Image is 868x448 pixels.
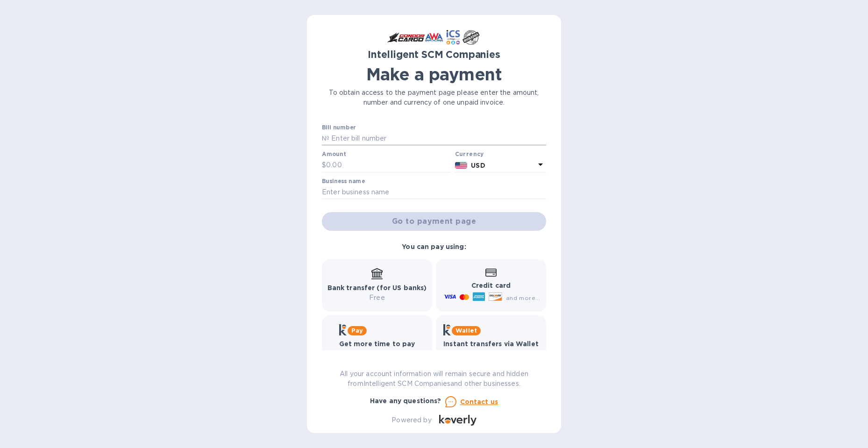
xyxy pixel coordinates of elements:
span: and more... [506,294,540,301]
h1: Make a payment [322,64,546,84]
b: Instant transfers via Wallet [443,340,539,348]
b: Get more time to pay [339,340,415,348]
b: You can pay using: [402,243,466,250]
p: № [322,134,329,143]
b: Intelligent SCM Companies [368,49,500,60]
p: Powered by [391,415,431,425]
p: Up to 12 weeks [339,349,415,359]
label: Amount [322,152,346,157]
input: 0.00 [326,158,451,172]
label: Bill number [322,125,356,130]
u: Contact us [460,398,498,405]
b: Credit card [471,282,511,289]
input: Enter bill number [329,132,546,146]
input: Enter business name [322,185,546,199]
b: Bank transfer (for US banks) [327,284,427,292]
p: Free [327,293,427,303]
b: Have any questions? [370,397,441,405]
b: Wallet [455,327,477,334]
p: All your account information will remain secure and hidden from Intelligent SCM Companies and oth... [322,369,546,389]
p: To obtain access to the payment page please enter the amount, number and currency of one unpaid i... [322,88,546,107]
p: Free [443,349,539,359]
b: USD [471,162,485,169]
label: Business name [322,178,365,184]
b: Currency [455,150,484,157]
b: Pay [351,327,363,334]
p: $ [322,160,326,170]
img: USD [455,162,468,169]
